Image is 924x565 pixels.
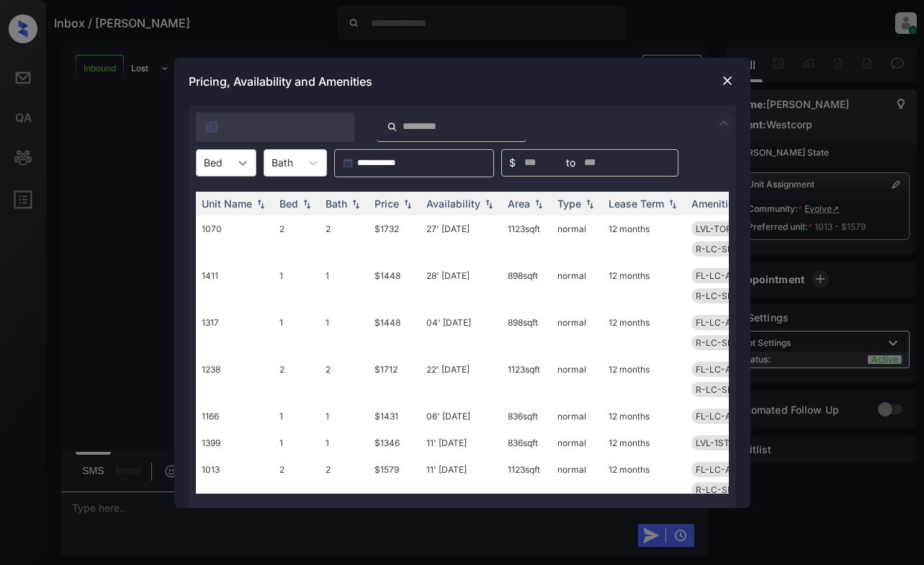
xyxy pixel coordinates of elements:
td: normal [552,403,603,430]
td: 1166 [196,403,274,430]
td: normal [552,430,603,456]
td: 1070 [196,215,274,262]
img: sorting [254,198,268,208]
td: 28' [DATE] [421,262,502,309]
img: sorting [400,198,415,208]
td: 22' [DATE] [421,356,502,403]
td: $1448 [369,262,421,309]
td: $1346 [369,430,421,456]
div: Area [508,197,530,210]
td: 12 months [603,456,686,503]
span: FL-LC-ALL-1B [696,270,754,281]
span: to [566,155,575,171]
span: $ [509,155,516,171]
td: 04' [DATE] [421,309,502,356]
td: 836 sqft [502,430,552,456]
img: close [720,74,735,88]
td: 1411 [196,262,274,309]
div: Price [374,197,399,210]
td: normal [552,215,603,262]
span: FL-LC-ALL-2B [696,464,755,475]
div: Amenities [691,197,740,210]
span: R-LC-SLV-2B [696,384,752,395]
td: 12 months [603,215,686,262]
td: 1 [274,403,320,430]
img: icon-zuma [387,120,398,133]
td: 898 sqft [502,309,552,356]
td: 12 months [603,403,686,430]
td: 1399 [196,430,274,456]
td: normal [552,309,603,356]
div: Bed [279,197,298,210]
td: normal [552,356,603,403]
td: $1448 [369,309,421,356]
td: 1123 sqft [502,456,552,503]
td: 1013 [196,456,274,503]
div: Bath [326,197,347,210]
div: Type [557,197,581,210]
img: sorting [531,198,546,208]
img: sorting [583,198,597,208]
span: FL-LC-ALL-2B [696,364,755,375]
td: 12 months [603,356,686,403]
span: R-LC-SLV-2B [696,484,752,495]
td: 2 [320,456,369,503]
span: LVL-TOP-2B [696,223,746,234]
td: 12 months [603,309,686,356]
div: Pricing, Availability and Amenities [174,58,750,105]
td: 12 months [603,262,686,309]
td: normal [552,456,603,503]
img: sorting [482,198,496,208]
td: 1 [274,309,320,356]
td: 2 [274,215,320,262]
span: FL-LC-ALL-1B [696,317,754,328]
td: 1123 sqft [502,215,552,262]
div: Lease Term [609,197,664,210]
td: 1317 [196,309,274,356]
td: 836 sqft [502,403,552,430]
td: 1 [320,430,369,456]
td: 2 [274,456,320,503]
td: 1 [274,262,320,309]
td: $1579 [369,456,421,503]
span: R-LC-SLV-1B [696,290,750,301]
td: 898 sqft [502,262,552,309]
td: $1732 [369,215,421,262]
img: sorting [665,198,680,208]
td: 1 [274,430,320,456]
td: $1431 [369,403,421,430]
td: 1123 sqft [502,356,552,403]
img: icon-zuma [715,115,732,132]
img: sorting [300,198,314,208]
span: LVL-1ST-1B [696,437,743,448]
span: R-LC-SLV-2B [696,244,752,254]
td: 11' [DATE] [421,430,502,456]
td: 06' [DATE] [421,403,502,430]
div: Unit Name [202,197,252,210]
td: 2 [274,356,320,403]
td: normal [552,262,603,309]
td: 1 [320,309,369,356]
td: 11' [DATE] [421,456,502,503]
td: 2 [320,356,369,403]
span: R-LC-SLV-1B [696,337,750,348]
div: Availability [426,197,480,210]
td: $1712 [369,356,421,403]
td: 1 [320,403,369,430]
span: FL-LC-ALL-1B [696,411,754,422]
td: 2 [320,215,369,262]
img: sorting [349,198,363,208]
img: icon-zuma [205,120,219,134]
td: 1238 [196,356,274,403]
td: 12 months [603,430,686,456]
td: 1 [320,262,369,309]
td: 27' [DATE] [421,215,502,262]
